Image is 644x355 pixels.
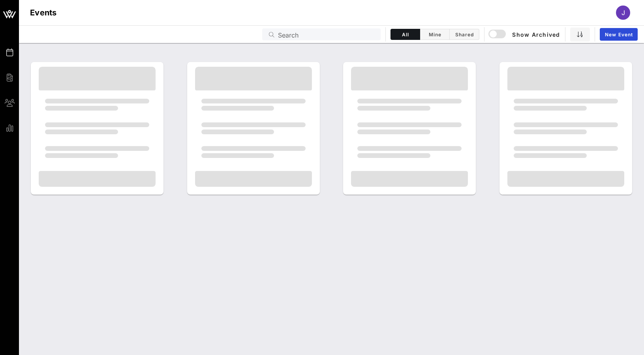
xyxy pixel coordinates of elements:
button: All [391,29,420,40]
button: Show Archived [489,27,560,41]
span: Shared [454,32,474,38]
span: J [621,9,625,17]
button: Mine [420,29,450,40]
h1: Events [30,6,57,19]
span: All [396,32,415,38]
button: Shared [450,29,479,40]
a: New Event [600,28,638,41]
span: Show Archived [490,30,560,39]
div: J [616,6,630,20]
span: New Event [605,32,633,38]
span: Mine [425,32,445,38]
